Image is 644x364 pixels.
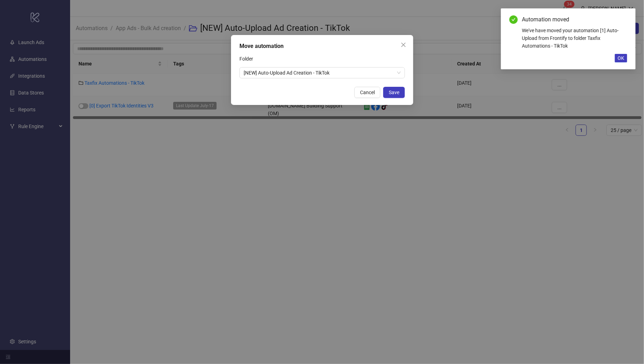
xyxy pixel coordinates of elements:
[389,90,399,95] span: Save
[354,87,380,98] button: Cancel
[509,15,518,24] span: check-circle
[401,42,406,48] span: close
[383,87,405,98] button: Save
[619,15,627,23] a: Close
[522,15,627,24] div: Automation moved
[239,42,405,50] div: Move automation
[244,68,401,78] span: [NEW] Auto-Upload Ad Creation - TikTok
[360,90,375,95] span: Cancel
[618,55,624,61] span: OK
[615,54,627,62] button: OK
[239,53,258,64] label: Folder
[398,39,409,50] button: Close
[522,27,627,50] div: We've have moved your automation [1] Auto-Upload from Frontify to folder Taxfix Automations - TikTok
